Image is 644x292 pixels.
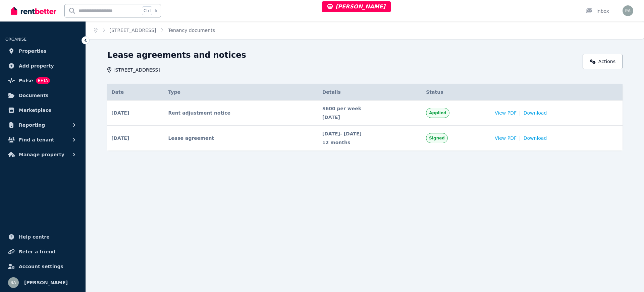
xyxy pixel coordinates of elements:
[322,130,418,137] span: [DATE] - [DATE]
[164,84,318,100] th: Type
[322,139,418,146] span: 12 months
[422,84,491,100] th: Status
[5,133,80,147] button: Find a tenant
[429,110,446,116] span: Applied
[113,67,160,73] span: [STREET_ADDRESS]
[495,110,517,116] span: View PDF
[524,110,547,116] span: Download
[623,5,633,16] img: Rochelle Alvarez
[5,148,80,161] button: Manage property
[583,54,623,69] a: Actions
[5,245,80,258] a: Refer a friend
[168,27,215,34] span: Tenancy documents
[19,233,50,241] span: Help centre
[8,277,19,288] img: Rochelle Alvarez
[19,91,49,99] span: Documents
[318,84,422,100] th: Details
[5,59,80,73] a: Add property
[524,135,547,141] span: Download
[5,37,26,42] span: ORGANISE
[5,103,80,117] a: Marketplace
[586,8,609,14] div: Inbox
[5,74,80,87] a: PulseBETA
[495,135,517,141] span: View PDF
[5,44,80,58] a: Properties
[111,110,129,116] span: [DATE]
[19,151,64,159] span: Manage property
[5,230,80,244] a: Help centre
[429,135,445,141] span: Signed
[19,262,63,270] span: Account settings
[5,260,80,273] a: Account settings
[111,135,129,141] span: [DATE]
[107,84,164,100] th: Date
[36,77,50,84] span: BETA
[19,136,54,144] span: Find a tenant
[19,47,47,55] span: Properties
[110,28,156,33] a: [STREET_ADDRESS]
[19,248,55,256] span: Refer a friend
[164,100,318,126] td: Rent adjustment notice
[142,6,152,15] span: Ctrl
[322,105,418,112] span: $600 per week
[164,126,318,151] td: Lease agreement
[19,106,51,114] span: Marketplace
[519,135,521,141] span: |
[24,279,68,287] span: [PERSON_NAME]
[322,114,418,121] span: [DATE]
[86,22,223,39] nav: Breadcrumb
[19,77,33,85] span: Pulse
[11,6,56,16] img: RentBetter
[19,121,45,129] span: Reporting
[5,89,80,102] a: Documents
[5,118,80,132] button: Reporting
[155,8,157,13] span: k
[327,3,385,10] span: [PERSON_NAME]
[107,50,246,60] h1: Lease agreements and notices
[519,110,521,116] span: |
[19,62,54,70] span: Add property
